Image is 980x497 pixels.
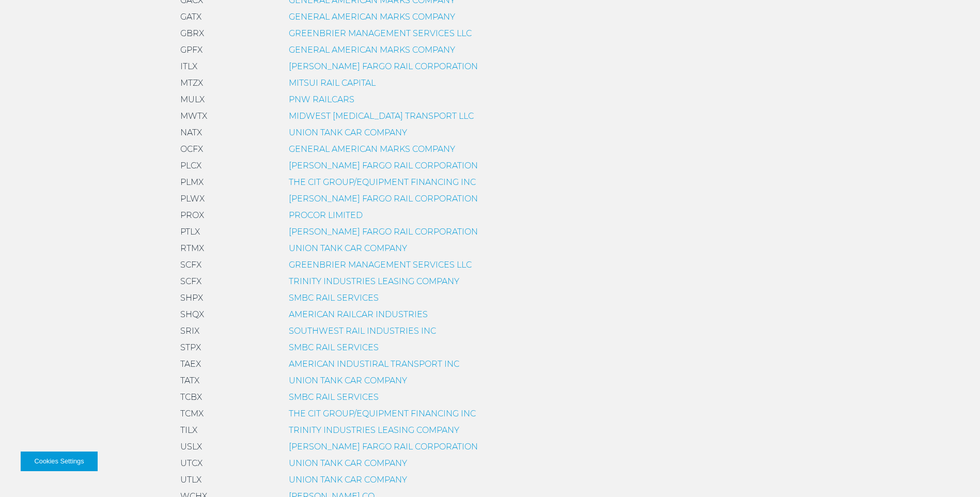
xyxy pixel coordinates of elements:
[289,260,472,270] a: GREENBRIER MANAGEMENT SERVICES LLC
[180,243,204,253] span: RTMX
[180,61,197,71] span: ITLX
[289,78,376,88] a: MITSUI RAIL CAPITAL
[180,392,202,402] span: TCBX
[289,276,459,286] a: TRINITY INDUSTRIES LEASING COMPANY
[289,95,354,104] a: PNW RAILCARS
[180,177,204,187] span: PLMX
[180,161,201,170] span: PLCX
[289,161,478,170] a: [PERSON_NAME] FARGO RAIL CORPORATION
[289,343,379,352] a: SMBC RAIL SERVICES
[289,392,379,402] a: SMBC RAIL SERVICES
[289,309,428,319] a: AMERICAN RAILCAR INDUSTRIES
[289,425,459,435] a: TRINITY INDUSTRIES LEASING COMPANY
[180,442,202,452] span: USLX
[180,45,203,55] span: GPFX
[180,425,197,435] span: TILX
[289,177,476,187] a: THE CIT GROUP/EQUIPMENT FINANCING INC
[289,28,472,38] a: GREENBRIER MANAGEMENT SERVICES LLC
[180,293,203,303] span: SHPX
[289,12,455,22] a: GENERAL AMERICAN MARKS COMPANY
[180,227,200,237] span: PTLX
[180,458,203,468] span: UTCX
[180,128,202,137] span: NATX
[289,227,478,237] a: [PERSON_NAME] FARGO RAIL CORPORATION
[289,61,478,71] a: [PERSON_NAME] FARGO RAIL CORPORATION
[21,452,98,471] button: Cookies Settings
[180,359,201,369] span: TAEX
[180,475,201,485] span: UTLX
[180,409,204,418] span: TCMX
[289,475,407,485] a: UNION TANK CAR COMPANY
[289,458,407,468] a: UNION TANK CAR COMPANY
[180,194,205,204] span: PLWX
[289,442,478,452] a: [PERSON_NAME] FARGO RAIL CORPORATION
[289,409,476,418] a: THE CIT GROUP/EQUIPMENT FINANCING INC
[180,276,201,286] span: SCFX
[180,376,199,385] span: TATX
[289,111,474,121] a: MIDWEST [MEDICAL_DATA] TRANSPORT LLC
[289,326,436,336] a: SOUTHWEST RAIL INDUSTRIES INC
[180,78,203,88] span: MTZX
[289,194,478,204] a: [PERSON_NAME] FARGO RAIL CORPORATION
[289,293,379,303] a: SMBC RAIL SERVICES
[180,95,205,104] span: MULX
[180,28,204,38] span: GBRX
[180,210,204,220] span: PROX
[289,210,363,220] a: PROCOR LIMITED
[289,128,407,137] a: UNION TANK CAR COMPANY
[180,309,204,319] span: SHQX
[289,144,455,154] a: GENERAL AMERICAN MARKS COMPANY
[289,359,459,369] a: AMERICAN INDUSTIRAL TRANSPORT INC
[289,45,455,55] a: GENERAL AMERICAN MARKS COMPANY
[180,260,201,270] span: SCFX
[180,343,201,352] span: STPX
[180,326,199,336] span: SRIX
[180,12,201,22] span: GATX
[180,111,207,121] span: MWTX
[289,376,407,385] a: UNION TANK CAR COMPANY
[289,243,407,253] a: UNION TANK CAR COMPANY
[180,144,203,154] span: OCFX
